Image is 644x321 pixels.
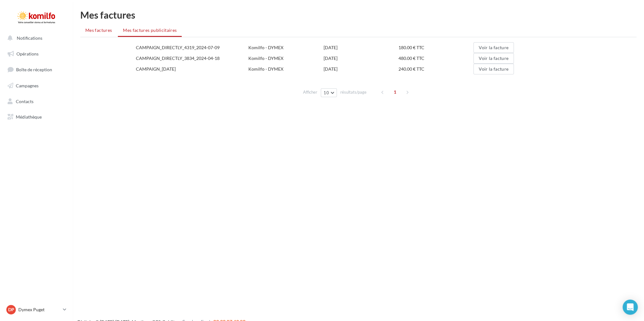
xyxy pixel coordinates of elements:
span: Boîte de réception [16,67,52,72]
button: Notifications [4,32,66,45]
span: DP [8,306,14,313]
button: 10 [321,88,337,97]
div: [DATE] [323,55,398,61]
span: résultats/page [340,89,367,95]
button: Voir la facture [473,42,514,53]
span: Afficher [303,89,317,95]
div: [DATE] [323,66,398,72]
div: 480.00 € TTC [398,55,473,61]
h1: Mes factures [80,10,636,20]
a: Campagnes [4,79,69,92]
div: CAMPAIGN_DIRECTLY_4319_2024-07-09 [136,44,248,51]
span: Campagnes [16,83,39,88]
a: Opérations [4,47,69,61]
div: Komilfo - DYMEX [248,55,323,61]
span: Contacts [16,98,33,104]
a: Boîte de réception [4,63,69,76]
span: 1 [390,87,400,97]
div: CAMPAIGN_[DATE] [136,66,248,72]
div: Komilfo - DYMEX [248,66,323,72]
div: 240.00 € TTC [398,66,473,72]
div: Open Intercom Messenger [623,300,638,315]
span: Mes factures [85,27,112,33]
span: Médiathèque [16,114,42,120]
div: CAMPAIGN_DIRECTLY_3834_2024-04-18 [136,55,248,61]
button: Voir la facture [473,53,514,64]
span: Opérations [16,51,39,56]
a: Contacts [4,95,69,108]
div: 180.00 € TTC [398,44,473,51]
a: Médiathèque [4,110,69,124]
button: Voir la facture [473,64,514,74]
span: Notifications [17,35,42,41]
span: 10 [324,90,329,95]
div: Komilfo - DYMEX [248,44,323,51]
p: Dymex Puget [18,306,60,313]
a: DP Dymex Puget [5,304,68,316]
div: [DATE] [323,44,398,51]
